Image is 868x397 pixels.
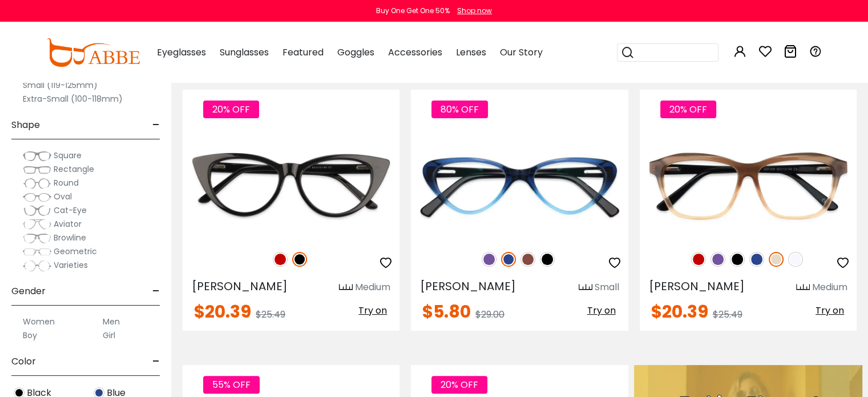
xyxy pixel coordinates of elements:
[540,252,555,267] img: Black
[520,252,535,267] img: Brown
[273,252,288,267] img: Red
[23,328,37,342] label: Boy
[660,101,716,118] span: 20% OFF
[456,46,486,59] span: Lenses
[54,204,87,216] span: Cat-Eye
[152,278,160,305] span: -
[355,303,390,318] button: Try on
[11,278,46,305] span: Gender
[23,150,51,162] img: Square.png
[54,246,97,257] span: Geometric
[23,219,51,230] img: Aviator.png
[358,304,387,317] span: Try on
[11,111,40,139] span: Shape
[282,46,324,59] span: Featured
[157,46,206,59] span: Eyeglasses
[292,252,307,267] img: Black
[54,232,86,243] span: Browline
[23,232,51,244] img: Browline.png
[54,218,82,230] span: Aviator
[457,6,492,16] div: Shop now
[54,177,79,189] span: Round
[500,46,543,59] span: Our Story
[192,278,288,294] span: [PERSON_NAME]
[23,78,98,92] label: Small (119-125mm)
[54,259,88,271] span: Varieties
[713,308,742,321] span: $25.49
[769,252,784,267] img: Cream
[501,252,516,267] img: Blue
[420,278,516,294] span: [PERSON_NAME]
[651,299,708,324] span: $20.39
[23,191,51,203] img: Oval.png
[595,280,619,294] div: Small
[23,92,123,106] label: Extra-Small (100-118mm)
[339,283,353,292] img: size ruler
[203,376,260,394] span: 55% OFF
[812,303,847,318] button: Try on
[749,252,764,267] img: Blue
[103,315,120,328] label: Men
[23,205,51,216] img: Cat-Eye.png
[579,283,592,292] img: size ruler
[337,46,374,59] span: Goggles
[691,252,706,267] img: Red
[152,111,160,139] span: -
[587,304,616,317] span: Try on
[422,299,471,324] span: $5.80
[46,38,140,67] img: abbeglasses.com
[103,328,115,342] label: Girl
[482,252,496,267] img: Purple
[788,252,803,267] img: Translucent
[11,348,36,375] span: Color
[256,308,285,321] span: $25.49
[730,252,745,267] img: Black
[54,163,94,175] span: Rectangle
[183,131,399,239] img: Black Nora - Acetate ,Universal Bridge Fit
[23,260,51,272] img: Varieties.png
[411,131,628,239] img: Blue Hannah - Acetate ,Universal Bridge Fit
[812,280,847,294] div: Medium
[431,376,487,394] span: 20% OFF
[54,150,82,161] span: Square
[475,308,504,321] span: $29.00
[815,304,844,317] span: Try on
[796,283,810,292] img: size ruler
[584,303,619,318] button: Try on
[23,164,51,175] img: Rectangle.png
[640,131,857,239] img: Cream Sonia - Acetate ,Eyeglasses
[220,46,269,59] span: Sunglasses
[23,315,55,328] label: Women
[431,101,488,118] span: 80% OFF
[23,178,51,189] img: Round.png
[376,6,450,16] div: Buy One Get One 50%
[451,6,492,15] a: Shop now
[649,278,745,294] span: [PERSON_NAME]
[23,246,51,258] img: Geometric.png
[388,46,442,59] span: Accessories
[710,252,725,267] img: Purple
[152,348,160,375] span: -
[203,101,259,118] span: 20% OFF
[355,280,390,294] div: Medium
[194,299,251,324] span: $20.39
[54,191,72,202] span: Oval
